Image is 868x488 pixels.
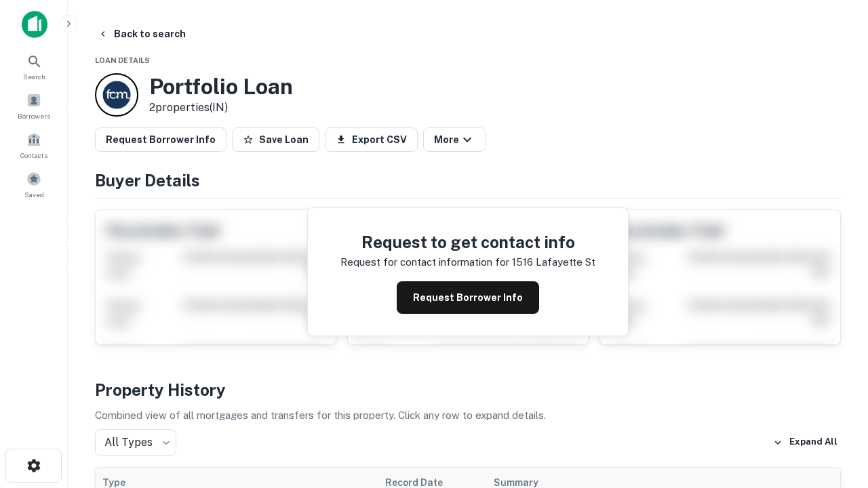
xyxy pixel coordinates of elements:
p: Combined view of all mortgages and transfers for this property. Click any row to expand details. [95,407,841,424]
div: All Types [95,429,176,456]
button: More [423,127,486,152]
span: Loan Details [95,56,150,64]
span: Contacts [20,150,47,161]
p: 1516 lafayette st [512,254,595,270]
p: Request for contact information for [340,254,509,270]
button: Request Borrower Info [397,281,539,314]
button: Back to search [92,22,191,46]
button: Save Loan [232,127,319,152]
button: Expand All [770,432,841,453]
span: Search [23,71,45,82]
h4: Request to get contact info [340,230,595,254]
a: Borrowers [4,87,64,124]
a: Search [4,48,64,85]
iframe: Chat Widget [800,336,868,401]
h3: Portfolio Loan [149,74,293,100]
span: Saved [24,189,44,200]
button: Request Borrower Info [95,127,226,152]
h4: Property History [95,378,841,402]
p: 2 properties (IN) [149,100,293,116]
h4: Buyer Details [95,168,841,192]
span: Borrowers [18,110,50,121]
img: capitalize-icon.png [22,11,47,38]
a: Contacts [4,127,64,163]
a: Saved [4,166,64,203]
button: Export CSV [325,127,418,152]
